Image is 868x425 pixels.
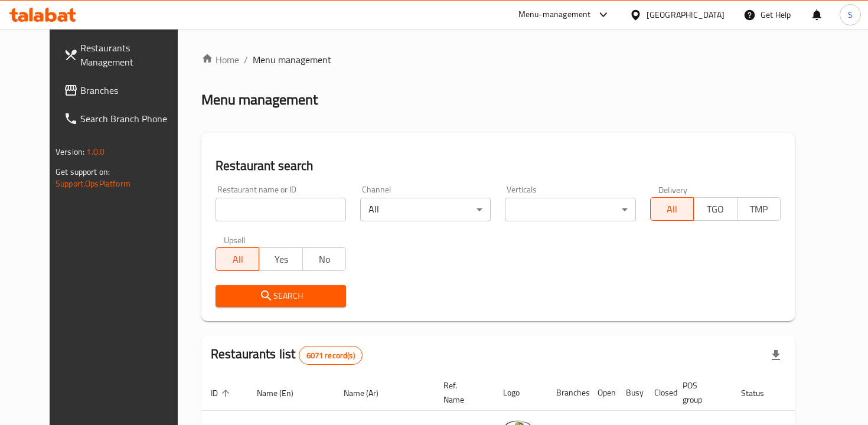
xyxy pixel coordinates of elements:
span: All [655,201,689,218]
label: Delivery [658,185,688,194]
a: Branches [54,76,194,104]
a: Home [201,53,239,67]
span: Search Branch Phone [80,112,185,126]
span: POS group [683,378,717,407]
nav: breadcrumb [201,53,795,67]
h2: Restaurant search [216,157,781,175]
div: ​ [505,198,635,221]
a: Restaurants Management [54,34,194,76]
span: Get support on: [56,164,110,179]
span: Name (Ar) [344,386,394,400]
span: Version: [56,144,84,159]
button: TMP [737,197,781,221]
th: Logo [494,375,547,411]
button: All [216,247,259,271]
span: TGO [699,201,732,218]
div: Menu-management [518,8,591,22]
div: Export file [762,341,790,370]
span: Search [225,289,337,303]
th: Branches [547,375,588,411]
span: All [221,251,254,268]
span: Restaurants Management [80,41,185,69]
a: Search Branch Phone [54,104,194,133]
span: Status [741,386,779,400]
button: Yes [259,247,302,271]
div: All [360,198,491,221]
span: Menu management [253,53,331,67]
span: 1.0.0 [86,144,105,159]
span: Ref. Name [443,378,479,407]
th: Closed [645,375,673,411]
span: No [308,251,341,268]
th: Busy [616,375,645,411]
span: 6071 record(s) [299,350,362,361]
h2: Menu management [201,90,318,109]
span: Name (En) [257,386,309,400]
label: Upsell [224,236,246,244]
span: TMP [742,201,776,218]
th: Open [588,375,616,411]
a: Support.OpsPlatform [56,176,130,191]
li: / [244,53,248,67]
div: Total records count [299,346,363,365]
span: S [848,8,853,21]
button: Search [216,285,346,307]
span: Branches [80,83,185,97]
span: ID [211,386,233,400]
button: No [302,247,346,271]
h2: Restaurants list [211,345,363,365]
input: Search for restaurant name or ID.. [216,198,346,221]
span: Yes [264,251,298,268]
div: [GEOGRAPHIC_DATA] [647,8,725,21]
button: All [650,197,694,221]
button: TGO [693,197,737,221]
